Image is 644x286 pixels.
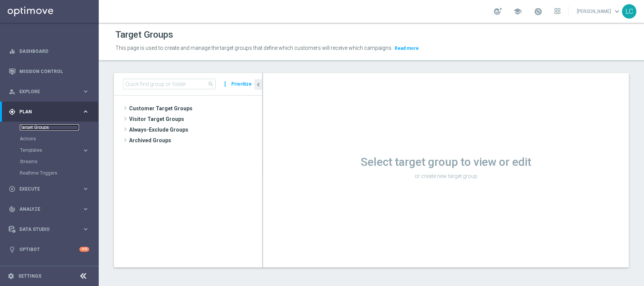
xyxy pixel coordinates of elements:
i: keyboard_arrow_right [82,147,89,154]
div: Actions [20,133,98,145]
i: gps_fixed [9,108,16,115]
i: keyboard_arrow_right [82,226,89,233]
i: person_search [9,88,16,95]
i: keyboard_arrow_right [82,185,89,192]
button: Data Studio keyboard_arrow_right [8,226,90,232]
a: Realtime Triggers [20,170,79,176]
div: Optibot [9,239,89,259]
div: Target Groups [20,122,98,133]
a: Actions [20,136,79,142]
span: Plan [19,110,82,114]
button: Prioritize [230,79,253,89]
div: Templates [20,145,98,156]
span: Always-Exclude Groups [129,124,262,135]
span: Customer Target Groups [129,103,262,114]
div: Explore [9,88,82,95]
span: Visitor Target Groups [129,114,262,124]
div: LC [622,4,636,19]
a: Target Groups [20,124,79,130]
i: chevron_left [255,81,262,88]
button: Read more [394,44,420,52]
div: Analyze [9,206,82,213]
div: Data Studio [9,226,82,233]
span: Analyze [19,207,82,211]
i: settings [8,273,14,280]
i: equalizer [9,48,16,55]
a: Mission Control [19,61,89,81]
button: track_changes Analyze keyboard_arrow_right [8,206,90,212]
i: keyboard_arrow_right [82,88,89,95]
span: search [208,81,214,87]
div: Realtime Triggers [20,167,98,179]
h1: Select target group to view or edit [263,155,629,169]
p: or create new target group [263,173,629,180]
i: keyboard_arrow_right [82,108,89,115]
a: Optibot [19,239,79,259]
button: Mission Control [8,68,90,75]
div: Streams [20,156,98,167]
div: +10 [79,247,89,252]
i: keyboard_arrow_right [82,205,89,213]
a: Dashboard [19,41,89,61]
button: equalizer Dashboard [8,48,90,54]
div: Plan [9,108,82,115]
span: This page is used to create and manage the target groups that define which customers will receive... [115,45,393,51]
h1: Target Groups [115,29,173,40]
i: more_vert [221,79,229,89]
i: lightbulb [9,246,16,253]
a: Streams [20,159,79,165]
button: gps_fixed Plan keyboard_arrow_right [8,109,90,115]
button: play_circle_outline Execute keyboard_arrow_right [8,186,90,192]
div: Execute [9,186,82,192]
span: Execute [19,187,82,191]
a: [PERSON_NAME]keyboard_arrow_down [576,6,622,17]
span: Data Studio [19,227,82,232]
button: Templates keyboard_arrow_right [20,147,90,153]
input: Quick find group or folder [123,79,216,89]
div: Mission Control [9,61,89,81]
button: person_search Explore keyboard_arrow_right [8,89,90,95]
span: keyboard_arrow_down [613,7,621,16]
span: school [513,7,522,16]
button: lightbulb Optibot +10 [8,246,90,253]
div: Templates [20,148,82,153]
span: Explore [19,89,82,94]
div: Dashboard [9,41,89,61]
span: Templates [20,148,74,153]
button: chevron_left [254,79,262,90]
i: play_circle_outline [9,186,16,192]
span: Archived Groups [129,135,262,146]
i: track_changes [9,206,16,213]
a: Settings [18,274,41,278]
